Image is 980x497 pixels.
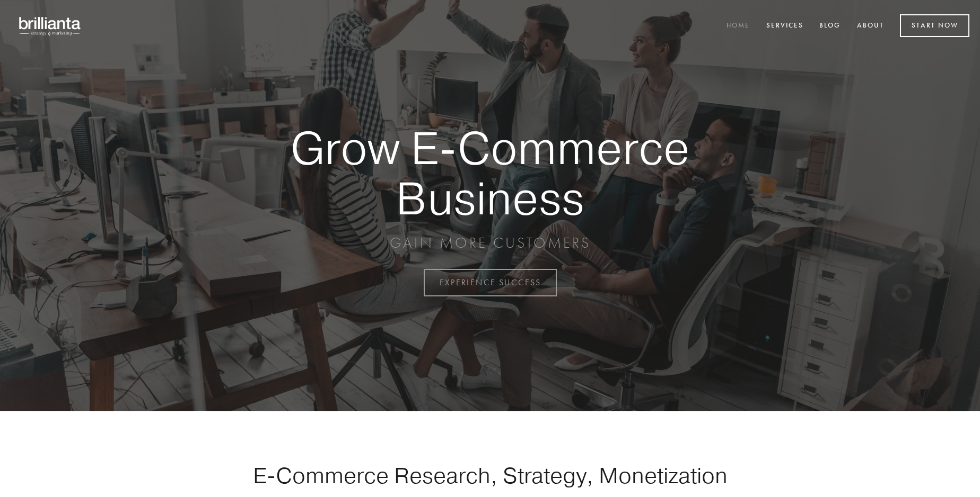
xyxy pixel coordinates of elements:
p: GAIN MORE CUSTOMERS [253,233,727,252]
strong: Grow E-Commerce Business [253,123,727,223]
a: About [850,17,891,35]
a: Home [720,17,757,35]
h1: E-Commerce Research, Strategy, Monetization [220,462,760,489]
a: EXPERIENCE SUCCESS [424,269,557,296]
a: Blog [812,17,847,35]
a: Start Now [900,14,969,37]
a: Services [759,17,810,35]
img: brillianta - research, strategy, marketing [11,11,90,41]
